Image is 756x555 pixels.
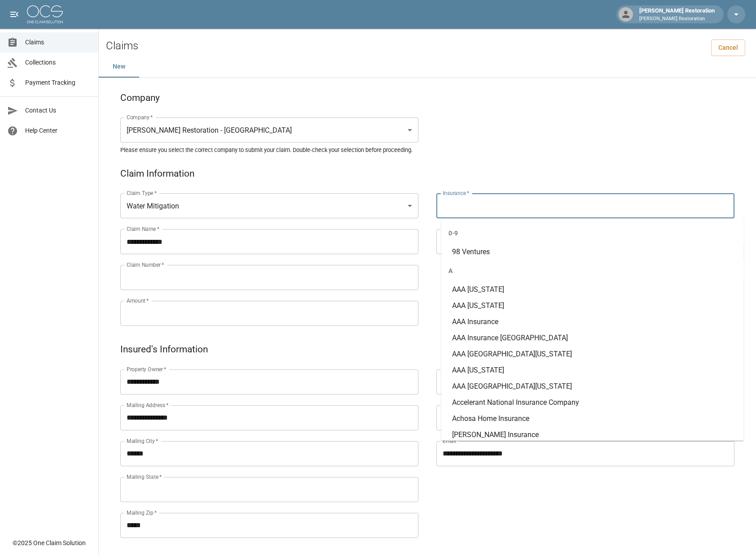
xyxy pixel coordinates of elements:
[452,285,504,294] span: AAA [US_STATE]
[127,113,153,121] label: Company
[452,317,498,326] span: AAA Insurance
[127,225,159,233] label: Claim Name
[99,56,139,78] button: New
[127,189,157,197] label: Claim Type
[452,301,504,310] span: AAA [US_STATE]
[452,366,504,374] span: AAA [US_STATE]
[127,297,149,304] label: Amount
[636,6,718,22] div: [PERSON_NAME] Restoration
[127,261,164,269] label: Claim Number
[25,58,91,67] span: Collections
[127,473,162,481] label: Mailing State
[127,365,167,373] label: Property Owner
[120,117,418,143] div: [PERSON_NAME] Restoration - [GEOGRAPHIC_DATA]
[120,146,734,154] h5: Please ensure you select the correct company to submit your claim. Double-check your selection be...
[639,15,715,23] p: [PERSON_NAME] Restoration
[443,437,456,445] label: Email
[452,350,572,358] span: AAA [GEOGRAPHIC_DATA][US_STATE]
[25,126,91,135] span: Help Center
[711,39,745,56] a: Cancel
[25,106,91,115] span: Contact Us
[452,398,579,407] span: Accelerant National Insurance Company
[443,189,469,197] label: Insurance
[127,509,157,516] label: Mailing Zip
[5,5,23,23] button: open drawer
[127,437,158,445] label: Mailing City
[452,382,572,390] span: AAA [GEOGRAPHIC_DATA][US_STATE]
[452,414,529,423] span: Achosa Home Insurance
[441,260,744,282] div: A
[106,39,138,52] h2: Claims
[27,5,63,23] img: ocs-logo-white-transparent.png
[25,38,91,47] span: Claims
[452,430,539,439] span: [PERSON_NAME] Insurance
[127,401,168,409] label: Mailing Address
[25,78,91,87] span: Payment Tracking
[452,334,568,342] span: AAA Insurance [GEOGRAPHIC_DATA]
[13,538,86,547] div: © 2025 One Claim Solution
[452,247,490,256] span: 98 Ventures
[120,193,418,218] div: Water Mitigation
[441,222,744,244] div: 0-9
[99,56,756,78] div: dynamic tabs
